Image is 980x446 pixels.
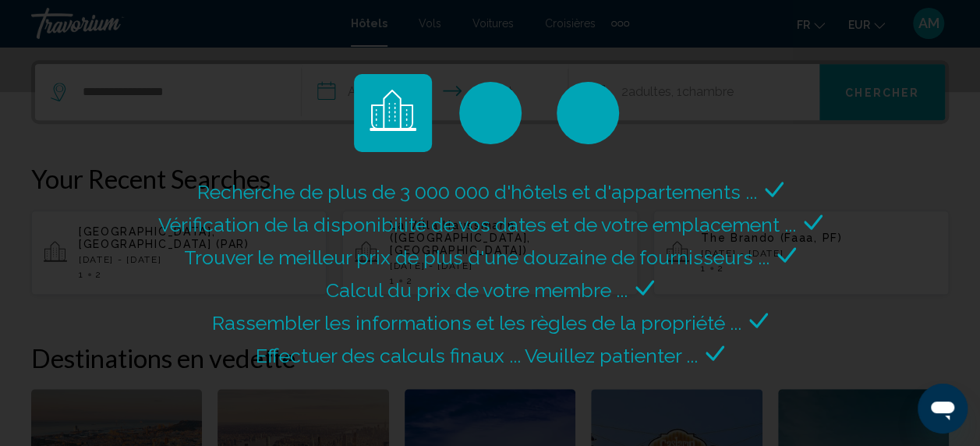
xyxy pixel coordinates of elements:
span: Calcul du prix de votre membre ... [326,278,628,302]
span: Vérification de la disponibilité de vos dates et de votre emplacement ... [158,213,796,236]
span: Recherche de plus de 3 000 000 d'hôtels et d'appartements ... [197,180,757,204]
iframe: Bouton de lancement de la fenêtre de messagerie [918,384,968,434]
span: Effectuer des calculs finaux ... Veuillez patienter ... [256,344,698,367]
span: Rassembler les informations et les règles de la propriété ... [212,311,741,334]
span: Trouver le meilleur prix de plus d'une douzaine de fournisseurs ... [184,246,769,269]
